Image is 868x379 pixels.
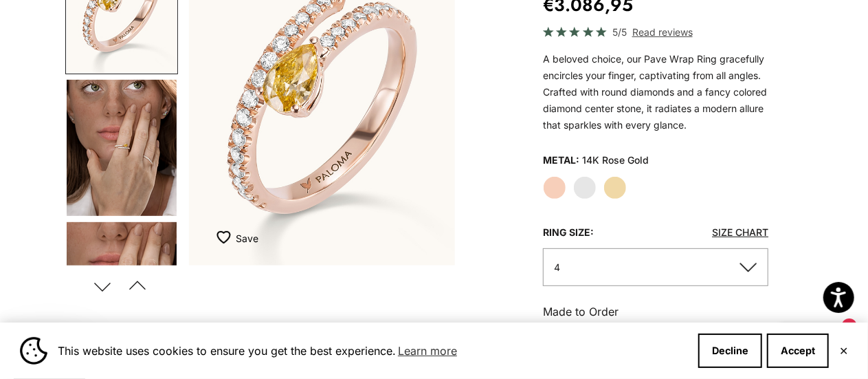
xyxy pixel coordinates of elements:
button: Decline [698,334,762,368]
span: 5/5 [612,24,627,40]
button: Go to item 5 [65,221,178,360]
variant-option-value: 14K Rose Gold [582,150,649,171]
button: Add to Wishlist [216,224,258,252]
button: Close [839,347,848,355]
button: Go to item 4 [65,78,178,217]
img: Cookie banner [20,337,47,365]
img: wishlist [216,230,236,244]
img: #YellowGold #RoseGold #WhiteGold [67,80,177,216]
legend: Metal: [543,150,579,171]
span: 4 [554,261,560,273]
legend: Ring Size: [543,222,594,243]
p: Made to Order [543,303,768,321]
div: A beloved choice, our Pave Wrap Ring gracefully encircles your finger, captivating from all angle... [543,51,768,133]
span: Read reviews [632,24,693,40]
a: Size Chart [712,226,768,238]
a: 5/5 Read reviews [543,24,768,40]
button: Accept [767,334,829,368]
button: 4 [543,248,768,286]
img: #YellowGold #RoseGold #WhiteGold [67,222,177,358]
span: This website uses cookies to ensure you get the best experience. [58,340,687,361]
a: Learn more [396,340,459,361]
